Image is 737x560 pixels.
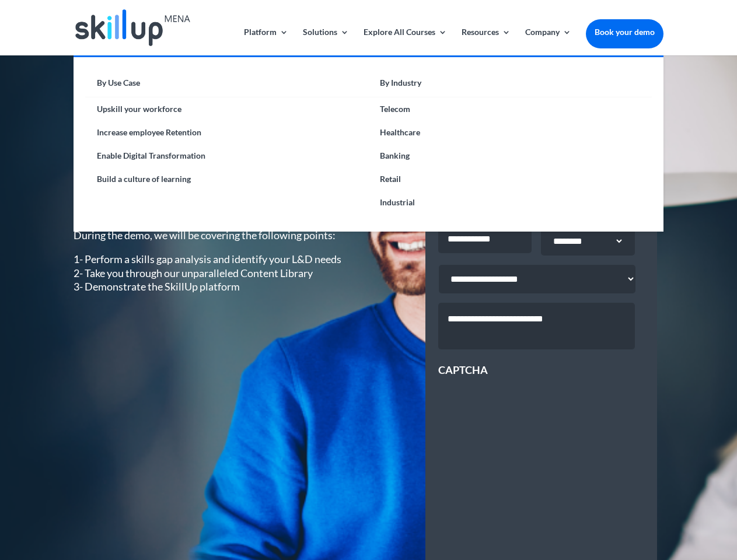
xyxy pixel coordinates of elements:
[364,28,447,55] a: Explore All Courses
[85,144,368,167] a: Enable Digital Transformation
[586,19,663,45] a: Book your demo
[75,9,190,46] img: Skillup Mena
[368,167,651,191] a: Retail
[85,121,368,144] a: Increase employee Retention
[543,434,737,560] iframe: Chat Widget
[85,75,368,97] a: By Use Case
[85,167,368,191] a: Build a culture of learning
[368,121,651,144] a: Healthcare
[74,253,352,293] p: 1- Perform a skills gap analysis and identify your L&D needs 2- Take you through our unparalleled...
[368,191,651,214] a: Industrial
[244,28,288,55] a: Platform
[85,97,368,121] a: Upskill your workforce
[74,229,352,294] div: During the demo, we will be covering the following points:
[462,28,511,55] a: Resources
[525,28,571,55] a: Company
[438,363,488,377] label: CAPTCHA
[368,97,651,121] a: Telecom
[368,75,651,97] a: By Industry
[368,144,651,167] a: Banking
[303,28,349,55] a: Solutions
